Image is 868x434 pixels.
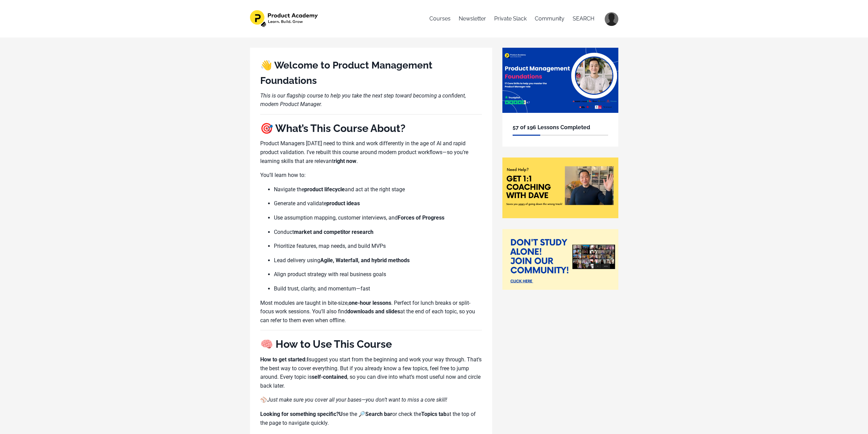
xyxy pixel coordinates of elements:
[320,257,410,264] b: Agile, Waterfall, and hybrid methods
[294,229,373,235] b: market and competitor research
[260,356,307,363] b: How to get started:
[502,158,618,218] img: 8be08-880d-c0e-b727-42286b0aac6e_Need_coaching_.png
[502,48,618,113] img: 44604e1-f832-4873-c755-8be23318bfc_12.png
[304,186,345,193] b: product lifecycle
[260,338,392,350] b: 🧠 How to Use This Course
[260,410,482,427] p: se the 🔎 or check the at the top of the page to navigate quickly.
[260,122,406,134] b: 🎯 What’s This Course About?
[349,300,391,306] b: one-hour lessons
[260,171,482,180] p: You’ll learn how to:
[274,229,294,235] span: Conduct
[274,257,320,264] span: Lead delivery using
[502,229,618,290] img: 8f7df7-7e21-1711-f3b5-0b085c5d0c7_join_our_community.png
[459,10,486,27] a: Newsletter
[398,214,444,221] b: Forces of Progress
[573,10,594,27] a: SEARCH
[260,139,482,165] p: Product Managers [DATE] need to think and work differently in the age of AI and rapid product val...
[274,270,482,279] p: Align product strategy with real business goals
[535,10,564,27] a: Community
[494,10,527,27] a: Private Slack
[312,374,347,380] b: self-contained
[339,411,343,417] b: U
[260,299,482,325] p: Most modules are taught in bite-size, . Perfect for lunch breaks or split-focus work sessions. Yo...
[274,199,482,208] p: Generate and validate
[260,411,339,417] b: Looking for something specific?
[274,242,482,251] p: Prioritize features, map needs, and build MVPs
[260,92,466,108] i: This is our flagship course to help you take the next step toward becoming a confident, modern Pr...
[334,158,356,164] b: right now
[421,411,446,417] b: Topics tab
[274,284,482,293] p: Build trust, clarity, and momentum—fast
[326,200,360,207] b: product ideas
[267,396,447,403] i: Just make sure you cover all your bases—you don’t want to miss a core skill!
[307,356,309,363] b: I
[250,10,319,27] img: 1e4575b-f30f-f7bc-803-1053f84514_582dc3fb-c1b0-4259-95ab-5487f20d86c3.png
[260,60,432,86] b: 👋 Welcome to Product Management Foundations
[605,12,618,26] img: 82c0ba29582d690064e5445c78d54ad4
[347,308,400,315] b: downloads and slides
[260,355,482,390] p: suggest you start from the beginning and work your way through. That’s the best way to cover ever...
[513,123,608,132] h6: 57 of 196 Lessons Completed
[365,411,392,417] b: Search bar
[274,185,482,194] p: Navigate the and act at the right stage
[260,395,482,404] p: ⚾️
[429,10,451,27] a: Courses
[274,213,482,222] p: Use assumption mapping, customer interviews, and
